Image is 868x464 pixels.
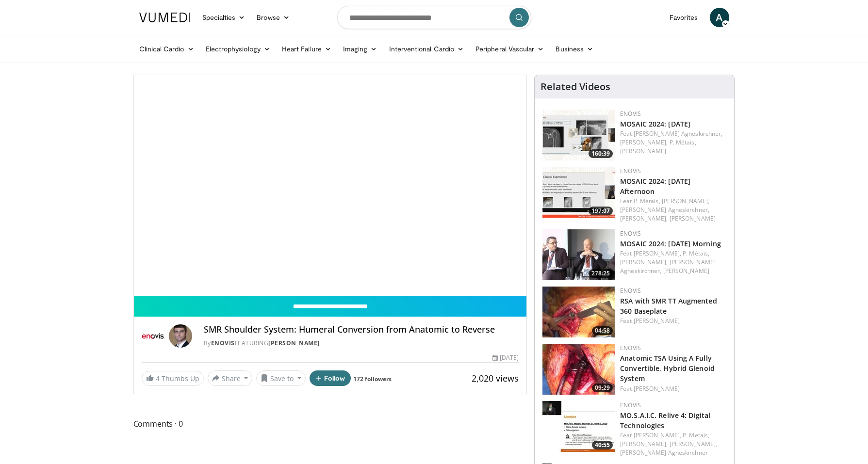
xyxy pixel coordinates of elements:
[670,440,717,448] a: [PERSON_NAME],
[353,375,392,383] a: 172 followers
[337,39,383,59] a: Imaging
[542,110,615,160] a: 160:39
[542,110,615,160] img: 231f7356-6f30-4db6-9706-d4150743ceaf.150x105_q85_crop-smart_upscale.jpg
[620,176,690,196] a: MOSAIC 2024: [DATE] Afternoon
[550,39,599,59] a: Business
[204,324,519,335] h4: SMR Shoulder System: Humeral Conversion from Anatomic to Reverse
[620,440,668,448] a: [PERSON_NAME],
[592,326,613,335] span: 04:58
[133,417,527,430] span: Comments 0
[620,197,726,223] div: Feat.
[592,441,613,449] span: 40:55
[383,39,470,59] a: Interventional Cardio
[634,431,681,439] a: [PERSON_NAME],
[620,206,709,214] a: [PERSON_NAME] Agneskirchner,
[634,197,660,205] a: P. Métais,
[470,39,550,59] a: Peripheral Vascular
[542,344,615,395] a: 09:29
[663,267,709,275] a: [PERSON_NAME]
[620,119,690,128] a: MOSAIC 2024: [DATE]
[634,317,680,325] a: [PERSON_NAME]
[542,167,615,218] a: 197:07
[620,411,710,430] a: MO.S.A.I.C. Relive 4: Digital Technologies
[620,229,641,238] a: Enovis
[472,372,519,384] span: 2,020 views
[542,401,615,452] a: 40:55
[589,207,613,215] span: 197:07
[710,8,729,27] a: A
[256,370,306,386] button: Save to
[310,370,351,386] button: Follow
[542,229,615,280] img: 5461eadd-f547-40e8-b3ef-9b1f03cde6d9.150x105_q85_crop-smart_upscale.jpg
[540,81,610,93] h4: Related Videos
[542,401,615,452] img: eb79185e-f338-49ce-92f5-b3b442526780.150x105_q85_crop-smart_upscale.jpg
[589,269,613,278] span: 278:25
[620,138,668,146] a: [PERSON_NAME],
[620,129,726,156] div: Feat.
[204,339,519,348] div: By FEATURING
[337,6,531,29] input: Search topics, interventions
[142,324,165,348] img: Enovis
[276,39,337,59] a: Heart Failure
[670,214,716,223] a: [PERSON_NAME]
[620,401,641,409] a: Enovis
[620,287,641,295] a: Enovis
[634,129,723,138] a: [PERSON_NAME] Agneskirchner,
[268,339,320,347] a: [PERSON_NAME]
[542,287,615,337] a: 04:58
[589,149,613,158] span: 160:39
[620,384,726,393] div: Feat.
[620,431,726,457] div: Feat.
[542,344,615,395] img: c9ec8b72-922f-4cbe-b2d8-39b23cf802e7.150x105_q85_crop-smart_upscale.jpg
[542,167,615,218] img: ab2533bc-3f62-42da-b4f5-abec086ce4de.150x105_q85_crop-smart_upscale.jpg
[592,384,613,392] span: 09:29
[683,249,709,257] a: P. Métais,
[662,197,709,205] a: [PERSON_NAME],
[620,249,726,275] div: Feat.
[251,8,295,27] a: Browse
[208,370,253,386] button: Share
[142,371,204,386] a: 4 Thumbs Up
[634,384,680,393] a: [PERSON_NAME]
[664,8,704,27] a: Favorites
[620,353,715,383] a: Anatomic TSA Using A Fully Convertible, Hybrid Glenoid System
[197,8,251,27] a: Specialties
[200,39,276,59] a: Electrophysiology
[492,353,519,362] div: [DATE]
[620,167,641,175] a: Enovis
[670,138,696,146] a: P. Métais,
[620,344,641,352] a: Enovis
[620,296,717,316] a: RSA with SMR TT Augmented 360 Baseplate
[134,75,527,296] video-js: Video Player
[156,374,160,383] span: 4
[634,249,681,257] a: [PERSON_NAME],
[211,339,235,347] a: Enovis
[620,214,668,223] a: [PERSON_NAME],
[169,324,192,348] img: Avatar
[683,431,709,439] a: P. Metais,
[139,13,191,22] img: VuMedi Logo
[620,239,721,248] a: MOSAIC 2024: [DATE] Morning
[620,110,641,118] a: Enovis
[620,147,666,155] a: [PERSON_NAME]
[542,229,615,280] a: 278:25
[620,317,726,325] div: Feat.
[133,39,200,59] a: Clinical Cardio
[620,258,668,266] a: [PERSON_NAME],
[620,258,716,275] a: [PERSON_NAME] Agneskirchner,
[620,448,708,457] a: [PERSON_NAME] Agneskirchner
[542,287,615,337] img: ebdabccb-e285-4967-9f6e-9aec9f637810.150x105_q85_crop-smart_upscale.jpg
